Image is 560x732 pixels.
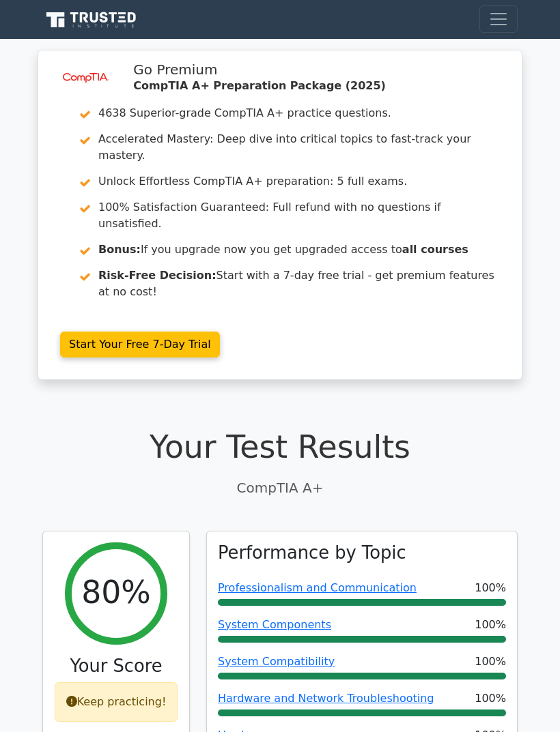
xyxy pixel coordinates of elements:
h2: 80% [81,574,151,612]
a: Professionalism and Communication [218,581,417,594]
a: System Components [218,618,331,631]
h1: Your Test Results [42,429,518,467]
span: 100% [475,654,506,670]
a: Hardware and Network Troubleshooting [218,692,434,705]
h3: Performance by Topic [218,542,406,563]
a: System Compatibility [218,655,335,668]
button: Toggle navigation [479,5,518,33]
p: CompTIA A+ [42,478,518,498]
div: Keep practicing! [55,682,178,722]
span: 100% [475,617,506,633]
span: 100% [475,580,506,596]
span: 100% [475,690,506,707]
h3: Your Score [54,656,178,677]
a: Start Your Free 7-Day Trial [60,332,220,357]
